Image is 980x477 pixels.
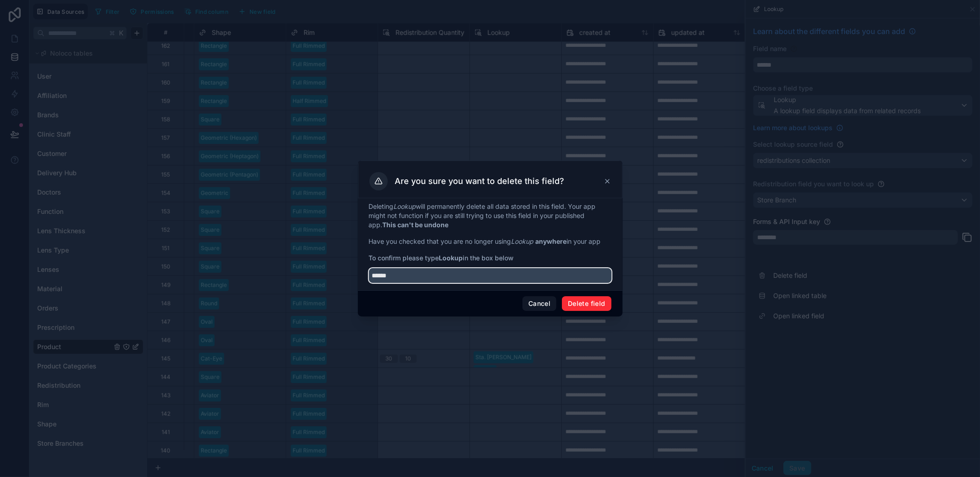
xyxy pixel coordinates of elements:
[394,202,416,210] em: Lookup
[369,202,612,230] p: Deleting will permanently delete all data stored in this field. Your app might not function if yo...
[395,176,565,187] h3: Are you sure you want to delete this field?
[439,254,463,262] strong: Lookup
[562,296,611,311] button: Delete field
[522,296,556,311] button: Cancel
[383,221,449,229] strong: This can't be undone
[369,237,612,246] p: Have you checked that you are no longer using in your app
[369,253,612,263] span: To confirm please type in the box below
[511,237,534,245] em: Lookup
[536,237,567,245] strong: anywhere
